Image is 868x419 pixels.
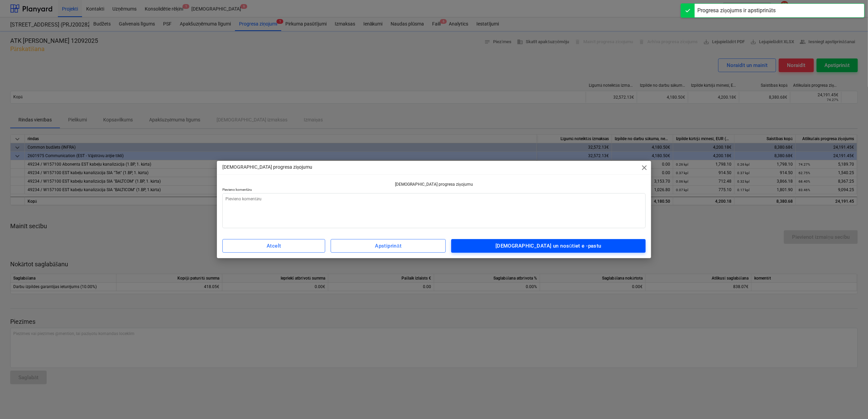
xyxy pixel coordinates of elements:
button: [DEMOGRAPHIC_DATA] un nosūtiet e -pastu [451,239,646,253]
p: Pievieno komentāru [222,187,646,193]
span: close [640,164,648,172]
button: Apstiprināt [331,239,446,253]
div: [DEMOGRAPHIC_DATA] un nosūtiet e -pastu [495,241,601,250]
div: Atcelt [267,241,281,250]
button: Atcelt [222,239,325,253]
p: [DEMOGRAPHIC_DATA] progresa ziņojumu [222,164,312,171]
p: [DEMOGRAPHIC_DATA] progresa ziņojumu [222,182,646,187]
div: Apstiprināt [375,241,401,250]
div: Progresa ziņojums ir apstiprināts [697,6,776,15]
